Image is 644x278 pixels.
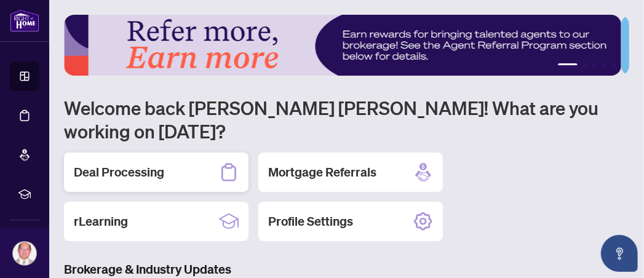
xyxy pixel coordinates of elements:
img: logo [10,9,39,32]
h2: rLearning [74,213,128,230]
button: 2 [582,63,587,68]
h2: Mortgage Referrals [268,164,376,181]
h2: Profile Settings [268,213,353,230]
h1: Welcome back [PERSON_NAME] [PERSON_NAME]! What are you working on [DATE]? [64,96,629,143]
button: 1 [558,63,578,68]
button: 5 [612,63,617,68]
img: Slide 0 [64,15,621,76]
h3: Brokerage & Industry Updates [64,261,629,278]
img: Profile Icon [13,242,36,265]
button: Open asap [601,235,638,272]
button: 4 [602,63,607,68]
button: 3 [592,63,597,68]
h2: Deal Processing [74,164,164,181]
